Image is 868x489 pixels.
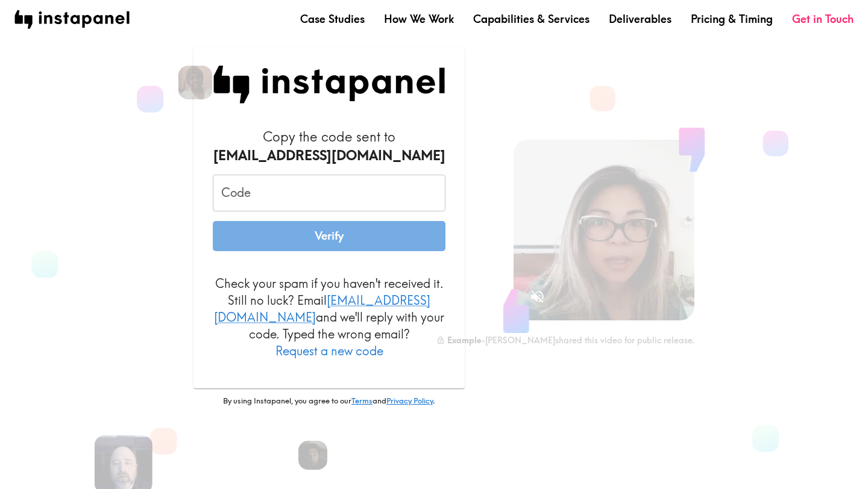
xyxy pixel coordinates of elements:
[14,10,130,29] img: instapanel
[609,11,671,26] a: Deliverables
[792,11,854,26] a: Get in Touch
[386,396,433,405] a: Privacy Policy
[178,66,212,99] img: Venita
[298,441,327,470] img: Cory
[473,11,590,26] a: Capabilities & Services
[214,293,430,325] a: [EMAIL_ADDRESS][DOMAIN_NAME]
[213,66,445,104] img: Instapanel
[691,11,773,26] a: Pricing & Timing
[213,146,445,165] div: [EMAIL_ADDRESS][DOMAIN_NAME]
[351,396,373,405] a: Terms
[213,128,445,165] h6: Copy the code sent to
[213,221,445,251] button: Verify
[213,275,445,360] p: Check your spam if you haven't received it. Still no luck? Email and we'll reply with your code. ...
[213,175,445,212] input: xxx_xxx_xxx
[384,11,454,26] a: How We Work
[436,335,694,346] div: - [PERSON_NAME] shared this video for public release.
[524,284,550,310] button: Sound is off
[447,335,481,346] b: Example
[300,11,365,26] a: Case Studies
[275,343,383,360] button: Request a new code
[193,396,465,406] p: By using Instapanel, you agree to our and .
